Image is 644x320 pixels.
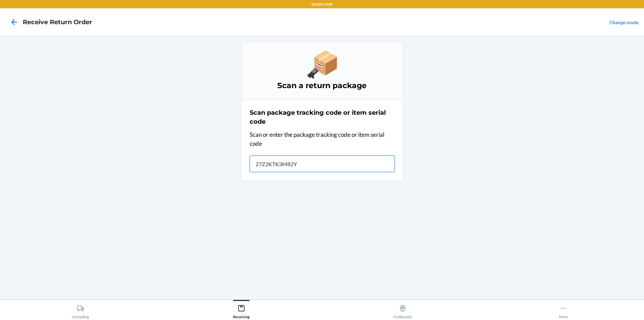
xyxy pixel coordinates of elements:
[609,19,638,25] a: Change mode
[161,300,322,319] button: Receiving
[250,108,395,126] h2: Scan package tracking code or item serial code
[322,300,483,319] button: Outbounds
[250,156,395,172] input: Package tracking code / Item serial code
[250,130,395,148] p: Scan or enter the package tracking code or item serial code
[23,18,92,27] h4: Receive Return Order
[393,302,412,319] div: Outbounds
[233,302,250,319] div: Receiving
[72,302,89,319] div: Unloading
[311,1,333,8] p: DFW1TMP
[559,302,568,319] div: More
[483,300,644,319] button: More
[250,80,395,91] h3: Scan a return package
